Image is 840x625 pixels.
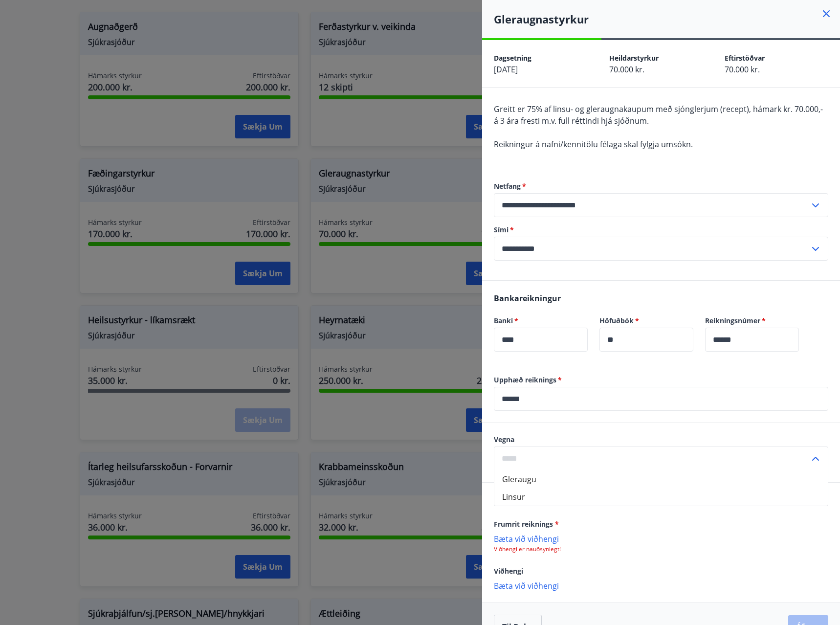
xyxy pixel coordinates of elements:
[705,316,799,326] label: Reikningsnúmer
[494,139,693,150] span: Reikningur á nafni/kennitölu félaga skal fylgja umsókn.
[494,566,523,576] span: Viðhengi
[494,225,828,235] label: Sími
[494,181,828,191] label: Netfang
[494,488,828,506] li: Linsur
[725,64,760,75] span: 70.000 kr.
[494,545,828,553] p: Viðhengi er nauðsynlegt!
[494,387,828,411] div: Upphæð reiknings
[494,53,531,63] span: Dagsetning
[494,580,828,590] p: Bæta við viðhengi
[609,64,644,75] span: 70.000 kr.
[494,316,588,326] label: Banki
[494,104,823,126] span: Greitt er 75% af linsu- og gleraugnakaupum með sjónglerjum (recept), hámark kr. 70.000,- á 3 ára ...
[725,53,765,63] span: Eftirstöðvar
[494,12,840,26] h4: Gleraugnastyrkur
[494,470,828,488] li: Gleraugu
[494,534,828,543] p: Bæta við viðhengi
[494,435,828,445] label: Vegna
[494,519,559,529] span: Frumrit reiknings
[494,293,561,304] span: Bankareikningur
[599,316,693,326] label: Höfuðbók
[494,64,518,75] span: [DATE]
[494,375,828,385] label: Upphæð reiknings
[609,53,659,63] span: Heildarstyrkur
